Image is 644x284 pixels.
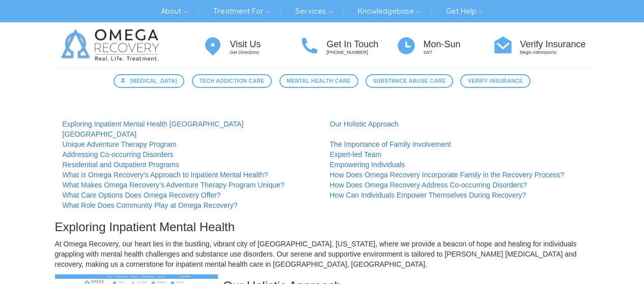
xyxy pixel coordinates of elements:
[330,150,382,159] a: Expert-led Team
[330,161,405,169] a: Empowering Individuals
[55,239,590,269] p: At Omega Recovery, our heart lies in the bustling, vibrant city of [GEOGRAPHIC_DATA], [US_STATE],...
[203,35,299,56] a: Visit Us Get Directions
[55,220,590,234] h3: Exploring Inpatient Mental Health
[327,49,396,56] p: [PHONE_NUMBER]
[330,171,565,179] a: How Does Omega Recovery Incorporate Family in the Recovery Process?
[199,77,264,85] span: Tech Addiction Care
[520,49,590,56] p: Begin Admissions
[330,181,527,189] a: How Does Omega Recovery Address Co-occurring Disorders?
[192,74,272,88] a: Tech Addiction Care
[330,120,399,128] a: Our Holistic Approach
[63,150,174,159] a: Addressing Co-occurring Disorders
[330,140,451,148] a: The Importance of Family Involvement
[366,74,453,88] a: Substance Abuse Care
[63,201,238,209] a: What Role Does Community Play at Omega Recovery?
[287,77,351,85] span: Mental Health Care
[520,40,590,50] h4: Verify Insurance
[279,74,358,88] a: Mental Health Care
[288,3,340,19] a: Services
[63,140,177,148] a: Unique Adventure Therapy Program
[63,161,180,169] a: Residential and Outpatient Programs
[438,3,491,19] a: Get Help
[299,35,396,56] a: Get In Touch [PHONE_NUMBER]
[350,3,428,19] a: Knowledgebase
[63,171,268,179] a: What is Omega Recovery’s Approach to Inpatient Mental Health?
[330,191,526,199] a: How Can Individuals Empower Themselves During Recovery?
[230,49,299,56] p: Get Directions
[468,77,523,85] span: Verify Insurance
[327,40,396,50] h4: Get In Touch
[130,77,177,85] span: [MEDICAL_DATA]
[493,35,590,56] a: Verify Insurance Begin Admissions
[114,74,184,88] a: [MEDICAL_DATA]
[63,181,285,189] a: What Makes Omega Recovery’s Adventure Therapy Program Unique?
[63,191,221,199] a: What Care Options Does Omega Recovery Offer?
[460,74,530,88] a: Verify Insurance
[230,40,299,50] h4: Visit Us
[206,3,278,19] a: Treatment For
[153,3,195,19] a: About
[373,77,446,85] span: Substance Abuse Care
[424,49,493,56] p: 24/7
[63,120,244,138] a: Exploring Inpatient Mental Health [GEOGRAPHIC_DATA] [GEOGRAPHIC_DATA]
[55,22,170,68] img: Omega Recovery
[424,40,493,50] h4: Mon-Sun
